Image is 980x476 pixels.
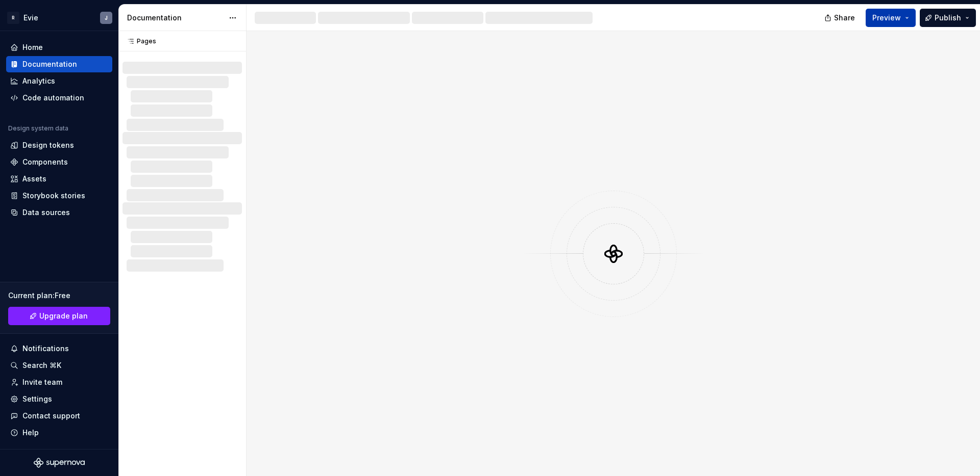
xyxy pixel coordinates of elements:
[22,42,43,52] div: Home
[22,411,80,421] div: Contact support
[6,171,112,187] a: Assets
[22,93,84,103] div: Code automation
[6,56,112,72] a: Documentation
[920,9,976,27] button: Publish
[866,9,916,27] button: Preview
[8,290,110,301] div: Current plan : Free
[6,391,112,407] a: Settings
[6,408,112,424] button: Contact support
[105,14,108,22] div: J
[22,174,46,184] div: Assets
[6,154,112,170] a: Components
[22,59,77,69] div: Documentation
[872,13,901,23] span: Preview
[22,191,85,201] div: Storybook stories
[2,7,116,29] button: REvieJ
[6,188,112,204] a: Storybook stories
[6,73,112,89] a: Analytics
[122,37,156,45] div: Pages
[8,307,110,325] a: Upgrade plan
[6,90,112,106] a: Code automation
[935,13,961,23] span: Publish
[22,76,55,86] div: Analytics
[22,428,39,438] div: Help
[22,394,52,404] div: Settings
[22,377,62,387] div: Invite team
[6,39,112,56] a: Home
[8,124,68,133] div: Design system data
[6,425,112,441] button: Help
[39,311,88,321] span: Upgrade plan
[22,343,69,354] div: Notifications
[23,13,38,23] div: Evie
[834,13,855,23] span: Share
[34,458,85,468] svg: Supernova Logo
[127,13,224,23] div: Documentation
[6,374,112,390] a: Invite team
[22,157,68,167] div: Components
[22,140,74,150] div: Design tokens
[6,357,112,374] button: Search ⌘K
[6,204,112,221] a: Data sources
[6,137,112,153] a: Design tokens
[22,207,70,218] div: Data sources
[819,9,862,27] button: Share
[7,12,19,24] div: R
[6,340,112,357] button: Notifications
[22,360,61,371] div: Search ⌘K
